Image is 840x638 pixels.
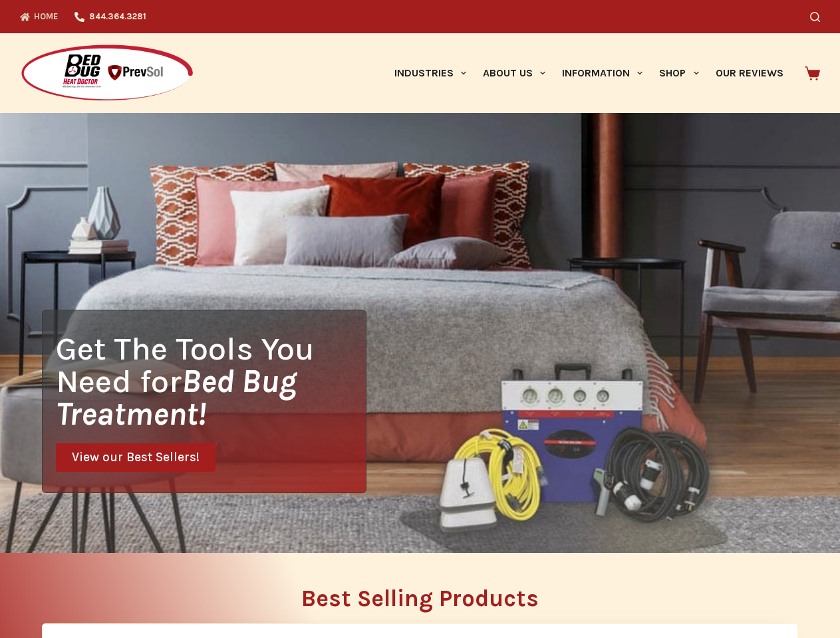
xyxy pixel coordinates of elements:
span: View our Best Sellers! [72,451,200,464]
a: About Us [474,33,553,113]
a: Information [554,33,651,113]
button: Search [810,12,820,22]
img: Prevsol/Bed Bug Heat Doctor [20,44,194,103]
a: Our Reviews [707,33,791,113]
nav: Primary [386,33,791,113]
a: Shop [651,33,707,113]
h2: Best Selling Products [42,587,798,610]
a: Industries [386,33,474,113]
h1: Get The Tools You Need for [56,332,366,430]
i: Bed Bug Treatment! [56,362,297,433]
a: View our Best Sellers! [56,443,215,472]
